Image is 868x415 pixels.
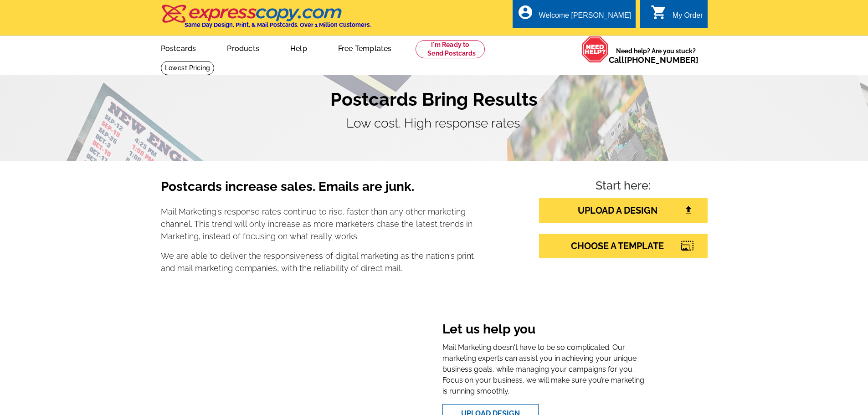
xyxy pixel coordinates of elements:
[161,179,474,202] h3: Postcards increase sales. Emails are junk.
[539,179,708,195] h4: Start here:
[161,205,474,242] p: Mail Marketing's response rates continue to rise, faster than any other marketing channel. This t...
[442,342,646,397] p: Mail Marketing doesn't have to be so complicated. Our marketing experts can assist you in achievi...
[161,88,708,110] h1: Postcards Bring Results
[442,322,646,339] h3: Let us help you
[161,114,708,133] p: Low cost. High response rates.
[517,4,534,20] i: account_circle
[146,37,211,58] a: Postcards
[651,10,703,21] a: shopping_cart My Order
[651,4,667,20] i: shopping_cart
[212,37,274,58] a: Products
[609,55,699,65] span: Call
[581,36,609,63] img: help
[539,11,631,24] div: Welcome [PERSON_NAME]
[161,11,371,28] a: Same Day Design, Print, & Mail Postcards. Over 1 Million Customers.
[324,37,406,58] a: Free Templates
[276,37,322,58] a: Help
[624,55,699,65] a: [PHONE_NUMBER]
[161,250,474,274] p: We are able to deliver the responsiveness of digital marketing as the nation's print and mail mar...
[539,198,708,223] a: UPLOAD A DESIGN
[609,46,703,65] span: Need help? Are you stuck?
[673,11,703,24] div: My Order
[539,234,708,258] a: CHOOSE A TEMPLATE
[185,21,371,28] h4: Same Day Design, Print, & Mail Postcards. Over 1 Million Customers.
